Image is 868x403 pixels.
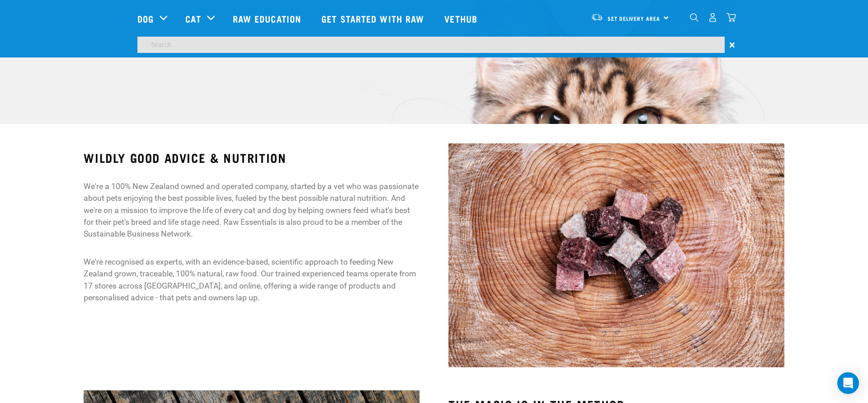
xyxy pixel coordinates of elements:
p: We're a 100% New Zealand owned and operated company, started by a vet who was passionate about pe... [84,180,420,240]
h3: WILDLY GOOD ADVICE & NUTRITION [84,151,420,165]
img: user.png [708,13,717,22]
input: Search... [137,37,725,53]
img: Raw Essentials Styled Shots1507 [448,143,784,367]
a: Vethub [435,0,489,37]
img: home-icon-1@2x.png [690,13,698,22]
a: Raw Education [224,0,312,37]
p: We're recognised as experts, with an evidence-based, scientific approach to feeding New Zealand g... [84,256,420,304]
img: home-icon@2x.png [726,13,736,22]
a: Get started with Raw [312,0,435,37]
span: Set Delivery Area [608,17,660,20]
img: van-moving.png [591,13,603,21]
span: × [729,37,735,53]
div: Open Intercom Messenger [837,372,859,394]
a: Cat [185,12,201,25]
a: Dog [137,12,154,25]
